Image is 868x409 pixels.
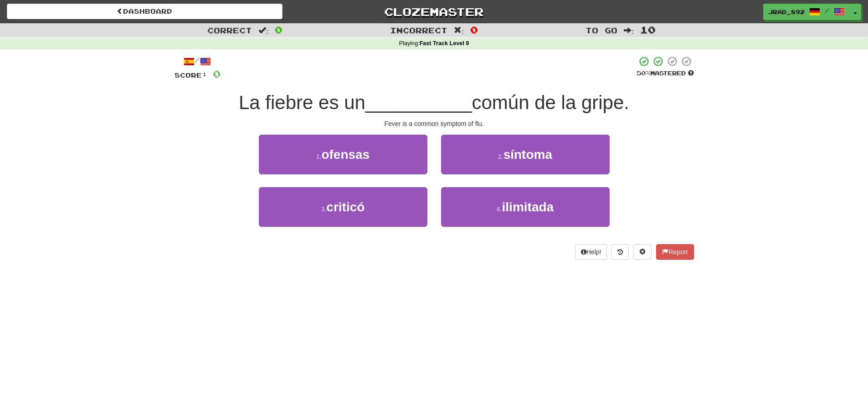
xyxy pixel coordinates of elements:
[390,26,447,35] span: Incorrect
[175,71,207,79] span: Score:
[316,153,322,160] small: 1 .
[454,26,464,34] span: :
[656,244,693,260] button: Report
[239,92,365,113] span: La fiebre es un
[441,135,610,174] button: 2.síntoma
[175,119,694,128] div: Fever is a common symptom of flu.
[497,205,502,213] small: 4 .
[624,26,634,34] span: :
[259,187,427,227] button: 3.criticó
[637,69,650,77] span: 50 %
[575,244,607,260] button: Help!
[321,147,370,162] span: ofensas
[498,153,503,160] small: 2 .
[213,68,221,79] span: 0
[611,244,629,260] button: Round history (alt+y)
[825,7,829,14] span: /
[275,24,282,35] span: 0
[420,40,469,47] strong: Fast Track Level 9
[441,187,610,227] button: 4.ilimitada
[7,4,282,19] a: Dashboard
[640,24,656,35] span: 10
[470,24,478,35] span: 0
[637,69,694,78] div: Mastered
[503,147,552,162] span: síntoma
[258,26,268,34] span: :
[365,92,472,113] span: __________
[768,8,805,16] span: jrad_892
[259,135,427,174] button: 1.ofensas
[175,56,221,67] div: /
[326,200,365,214] span: criticó
[296,4,572,20] a: Clozemaster
[763,4,850,20] a: jrad_892 /
[586,26,617,35] span: To go
[472,92,629,113] span: común de la gripe.
[207,26,252,35] span: Correct
[321,205,327,213] small: 3 .
[502,200,554,214] span: ilimitada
